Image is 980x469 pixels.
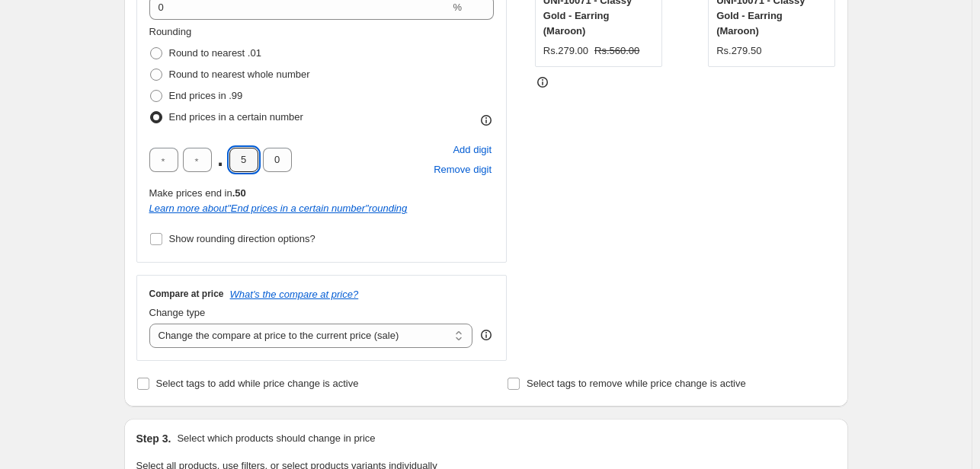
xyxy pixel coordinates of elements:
span: Show rounding direction options? [169,233,315,244]
input: ﹡ [149,148,178,172]
span: End prices in .99 [169,90,243,101]
span: Round to nearest .01 [169,47,261,59]
b: .50 [232,187,246,199]
span: Make prices end in [149,187,246,199]
h2: Step 3. [136,431,171,446]
div: help [479,327,494,343]
h3: Compare at price [149,288,224,300]
button: What's the compare at price? [230,289,359,300]
span: Rounding [149,26,192,37]
span: . [216,148,225,172]
div: Rs.279.50 [716,43,761,59]
span: Select tags to remove while price change is active [527,378,746,389]
p: Select which products should change in price [177,431,375,446]
span: End prices in a certain number [169,111,303,123]
input: ﹡ [183,148,212,172]
a: Learn more about"End prices in a certain number"rounding [149,203,408,214]
span: % [453,2,462,13]
strike: Rs.560.00 [594,43,639,59]
span: Round to nearest whole number [169,69,310,80]
button: Remove placeholder [431,160,494,180]
span: Remove digit [434,162,492,177]
div: Rs.279.00 [543,43,588,59]
span: Select tags to add while price change is active [156,378,359,389]
span: Add digit [453,142,492,158]
i: Learn more about " End prices in a certain number " rounding [149,203,408,214]
input: ﹡ [263,148,292,172]
span: Change type [149,307,206,318]
button: Add placeholder [450,140,494,160]
input: ﹡ [229,148,258,172]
